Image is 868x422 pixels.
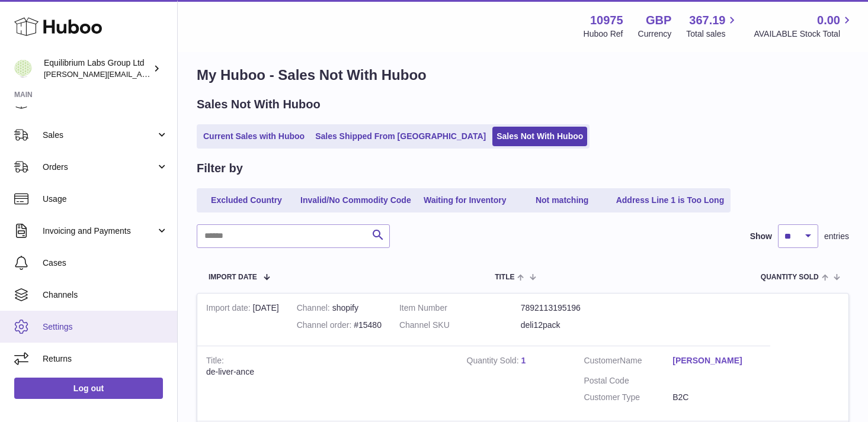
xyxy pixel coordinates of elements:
[297,320,354,333] strong: Channel order
[197,66,849,85] h1: My Huboo - Sales Not With Huboo
[521,302,642,314] dd: 7892113195196
[43,321,168,333] span: Settings
[297,302,382,314] div: shopify
[399,320,521,331] dt: Channel SKU
[521,356,526,365] a: 1
[199,127,309,146] a: Current Sales with Huboo
[492,127,587,146] a: Sales Not With Huboo
[297,303,332,315] strong: Channel
[43,162,156,173] span: Orders
[686,12,739,40] a: 367.19 Total sales
[206,303,253,315] strong: Import date
[817,12,840,28] span: 0.00
[584,355,672,369] dt: Name
[467,356,521,368] strong: Quantity Sold
[646,12,671,28] strong: GBP
[311,127,490,146] a: Sales Shipped From [GEOGRAPHIC_DATA]
[495,273,514,281] span: Title
[44,69,238,79] span: [PERSON_NAME][EMAIL_ADDRESS][DOMAIN_NAME]
[672,392,761,403] dd: B2C
[43,226,156,237] span: Invoicing and Payments
[761,273,819,281] span: Quantity Sold
[590,12,623,28] strong: 10975
[584,375,672,386] dt: Postal Code
[209,273,257,281] span: Import date
[44,57,150,80] div: Equilibrium Labs Group Ltd
[750,231,772,242] label: Show
[689,12,725,28] span: 367.19
[199,191,294,210] a: Excluded Country
[14,378,163,399] a: Log out
[297,320,382,331] div: #15480
[521,320,642,331] dd: deli12pack
[14,60,32,78] img: h.woodrow@theliverclinic.com
[197,294,288,346] td: [DATE]
[206,356,224,368] strong: Title
[43,353,168,365] span: Returns
[754,12,854,40] a: 0.00 AVAILABLE Stock Total
[418,191,513,210] a: Waiting for Inventory
[754,28,854,40] span: AVAILABLE Stock Total
[824,231,849,242] span: entries
[399,302,521,314] dt: Item Number
[515,191,610,210] a: Not matching
[197,96,321,112] h2: Sales Not With Huboo
[638,28,672,40] div: Currency
[584,356,620,365] span: Customer
[197,160,243,176] h2: Filter by
[584,392,672,403] dt: Customer Type
[43,130,156,141] span: Sales
[686,28,739,40] span: Total sales
[43,194,168,205] span: Usage
[43,289,168,301] span: Channels
[672,355,761,366] a: [PERSON_NAME]
[206,366,449,378] div: de-liver-ance
[296,191,415,210] a: Invalid/No Commodity Code
[612,191,729,210] a: Address Line 1 is Too Long
[584,28,623,40] div: Huboo Ref
[43,257,168,269] span: Cases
